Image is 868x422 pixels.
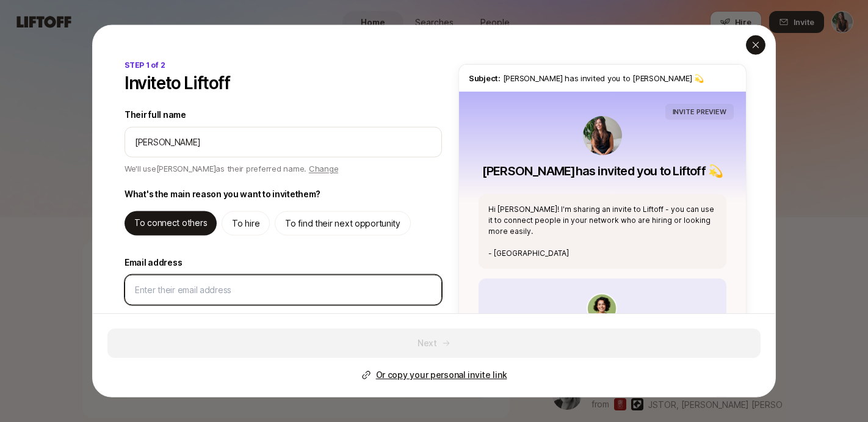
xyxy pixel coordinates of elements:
[125,59,165,70] p: STEP 1 of 2
[125,162,338,176] p: We'll use [PERSON_NAME] as their preferred name.
[125,186,320,201] p: What's the main reason you want to invite them ?
[309,163,338,173] span: Change
[469,71,736,84] p: [PERSON_NAME] has invited you to [PERSON_NAME] 💫
[361,368,507,382] button: Or copy your personal invite link
[469,73,501,82] span: Subject:
[135,134,432,149] input: e.g. Liv Carter
[125,255,442,269] label: Email address
[549,293,656,360] img: invite_value_prop.png
[673,106,726,117] p: INVITE PREVIEW
[134,215,207,230] p: To connect others
[125,73,230,92] p: Invite to Liftoff
[482,162,723,179] p: [PERSON_NAME] has invited you to Liftoff 💫
[583,115,622,155] img: Ciara
[125,107,442,122] label: Their full name
[135,282,432,297] input: Enter their email address
[479,194,726,268] div: Hi [PERSON_NAME]! I'm sharing an invite to Liftoff - you can use it to connect people in your net...
[376,368,507,382] p: Or copy your personal invite link
[285,216,400,230] p: To find their next opportunity
[232,216,259,230] p: To hire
